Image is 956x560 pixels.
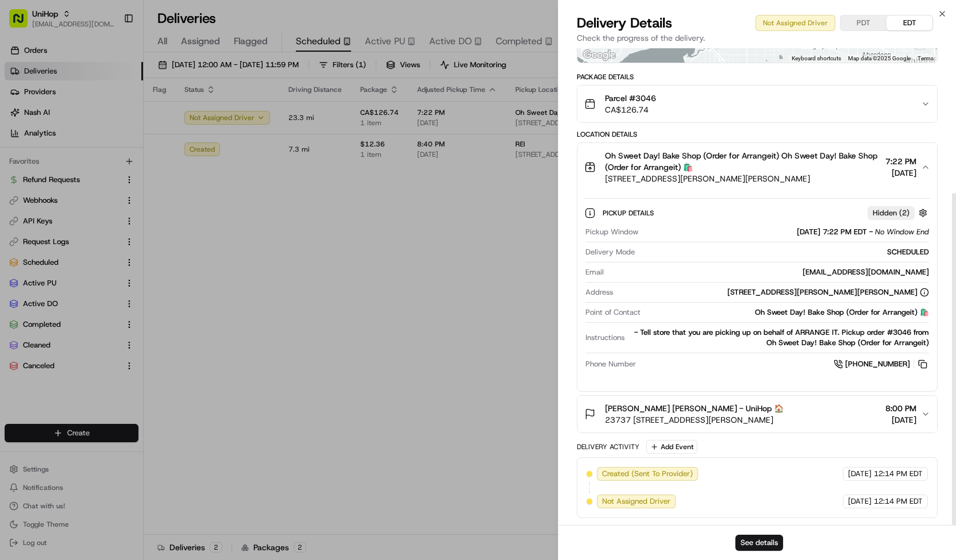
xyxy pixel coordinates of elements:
a: Terms (opens in new tab) [918,55,934,61]
button: See details [735,535,783,551]
span: API Documentation [109,166,184,177]
button: [PERSON_NAME] [PERSON_NAME] - UniHop 🏠23737 [STREET_ADDRESS][PERSON_NAME]8:00 PM[DATE] [577,396,937,432]
button: Hidden (2) [868,206,930,220]
span: - [869,227,873,237]
a: [PHONE_NUMBER] [834,358,929,370]
span: Phone Number [585,359,636,369]
span: 12:14 PM EDT [874,469,923,479]
span: [PHONE_NUMBER] [845,359,910,369]
span: [DATE] [885,167,916,179]
div: Delivery Activity [577,442,639,451]
a: 📗Knowledge Base [7,161,92,182]
span: Map data ©2025 Google [848,55,911,61]
p: Check the progress of the delivery. [577,32,938,44]
div: We're available if you need us! [39,121,145,130]
span: Knowledge Base [23,166,88,177]
span: Email [585,267,604,277]
span: Created (Sent To Provider) [602,469,693,479]
span: Pickup Window [585,227,638,237]
button: Start new chat [195,113,209,126]
span: 7:22 PM [885,156,916,167]
span: Instructions [585,333,625,343]
button: Add Event [646,440,697,454]
div: [EMAIL_ADDRESS][DOMAIN_NAME] [608,267,929,277]
span: 8:00 PM [885,403,916,414]
span: [DATE] [848,496,872,507]
span: Delivery Mode [585,247,635,257]
a: Powered byPylon [81,194,139,203]
div: Oh Sweet Day! Bake Shop (Order for Arrangeit) 🛍️ [645,307,929,318]
div: Start new chat [39,109,188,121]
span: Oh Sweet Day! Bake Shop (Order for Arrangeit) Oh Sweet Day! Bake Shop (Order for Arrangeit) 🛍️ [605,150,881,173]
div: 📗 [11,167,21,176]
div: SCHEDULED [639,247,929,257]
button: Keyboard shortcuts [792,55,841,63]
div: Location Details [577,130,938,139]
span: [DATE] [885,414,916,426]
span: No Window End [875,227,929,237]
span: Delivery Details [577,14,672,32]
div: 💻 [97,167,106,176]
a: Open this area in Google Maps (opens a new window) [580,48,618,63]
a: 💻API Documentation [92,161,189,182]
div: Package Details [577,72,938,82]
span: Point of Contact [585,307,641,318]
img: 1736555255976-a54dd68f-1ca7-489b-9aae-adbdc363a1c4 [11,109,32,130]
span: CA$126.74 [605,104,656,115]
button: Parcel #3046CA$126.74 [577,86,937,122]
div: Oh Sweet Day! Bake Shop (Order for Arrangeit) Oh Sweet Day! Bake Shop (Order for Arrangeit) 🛍️[ST... [577,191,937,391]
span: Pickup Details [603,208,656,218]
span: Address [585,287,613,298]
button: EDT [886,16,932,30]
button: Oh Sweet Day! Bake Shop (Order for Arrangeit) Oh Sweet Day! Bake Shop (Order for Arrangeit) 🛍️[ST... [577,143,937,191]
span: [DATE] 7:22 PM EDT [797,227,867,237]
button: PDT [841,16,886,30]
input: Clear [30,74,190,86]
div: - Tell store that you are picking up on behalf of ARRANGE IT. Pickup order #3046 from Oh Sweet Da... [629,327,929,348]
span: [STREET_ADDRESS][PERSON_NAME][PERSON_NAME] [605,173,881,184]
span: Parcel #3046 [605,92,656,104]
img: Google [580,48,618,63]
p: Welcome 👋 [11,45,209,64]
span: Not Assigned Driver [602,496,670,507]
span: [PERSON_NAME] [PERSON_NAME] - UniHop 🏠 [605,403,784,414]
span: Pylon [114,194,139,203]
span: Hidden ( 2 ) [873,208,909,218]
span: 12:14 PM EDT [874,496,923,507]
div: [STREET_ADDRESS][PERSON_NAME][PERSON_NAME] [727,287,929,298]
img: Nash [11,11,34,34]
span: [DATE] [848,469,872,479]
span: 23737 [STREET_ADDRESS][PERSON_NAME] [605,414,784,426]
